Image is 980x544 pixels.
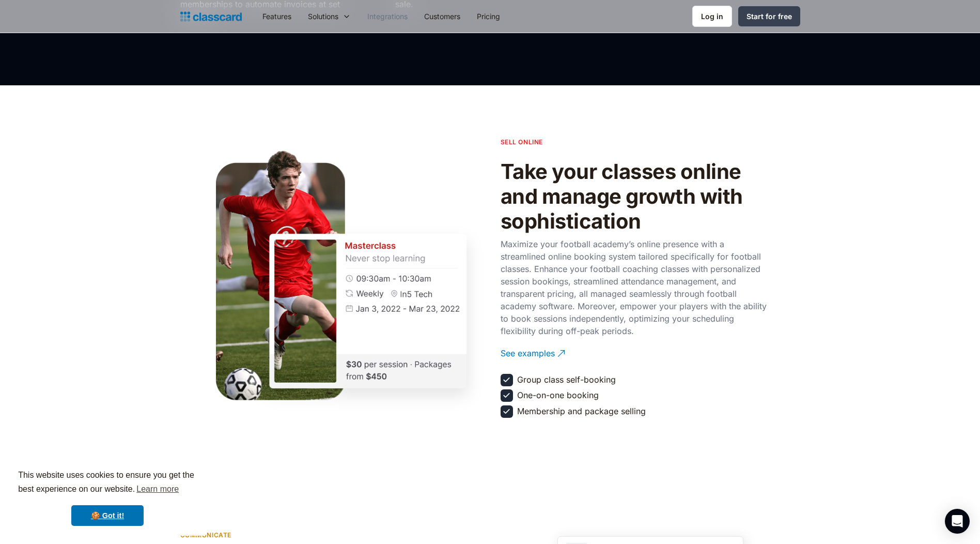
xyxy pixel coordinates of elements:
a: Features [254,5,300,28]
div: See examples [501,339,555,359]
h2: Take your classes online and manage growth with sophistication [501,159,769,234]
p: sell online [501,137,543,147]
div: One-on-one booking [517,389,599,401]
span: This website uses cookies to ensure you get the best experience on our website. [18,469,197,497]
div: Membership and package selling [517,405,646,417]
div: Open Intercom Messenger [945,509,970,534]
div: Log in [701,11,723,22]
div: Start for free [746,11,792,22]
p: Maximize your football academy’s online presence with a streamlined online booking system tailore... [501,238,769,337]
a: Pricing [469,5,508,28]
a: See examples [501,339,769,368]
a: Log in [692,6,732,27]
a: learn more about cookies [135,481,180,497]
div: Solutions [308,11,338,22]
a: Customers [416,5,469,28]
div: Solutions [300,5,359,28]
div: Group class self-booking [517,374,616,385]
a: home [180,9,242,24]
img: Class Summary [244,208,492,414]
div: cookieconsent [8,459,207,536]
a: Integrations [359,5,416,28]
a: dismiss cookie message [71,505,144,526]
a: Start for free [738,6,800,26]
